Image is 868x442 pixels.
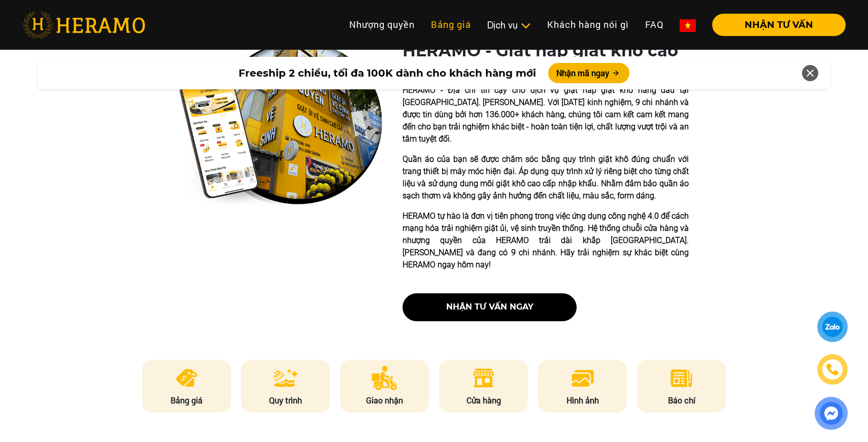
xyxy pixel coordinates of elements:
img: phone-icon [827,364,838,375]
p: Cửa hàng [439,394,528,406]
img: pricing.png [174,366,199,390]
span: Freeship 2 chiều, tối đa 100K dành cho khách hàng mới [239,65,536,81]
a: Khách hàng nói gì [539,14,637,36]
img: heramo-quality-banner [179,41,382,208]
img: delivery.png [372,366,398,390]
a: Nhượng quyền [341,14,423,36]
p: HERAMO tự hào là đơn vị tiên phong trong việc ứng dụng công nghệ 4.0 để cách mạng hóa trải nghiệm... [403,210,689,271]
img: process.png [274,366,298,390]
img: heramo-logo.png [22,12,145,38]
p: Quy trình [241,394,330,406]
a: Bảng giá [423,14,479,36]
p: Hình ảnh [538,394,627,406]
p: Giao nhận [340,394,429,406]
p: HERAMO - Địa chỉ tin cậy cho dịch vụ giặt hấp giặt khô hàng đầu tại [GEOGRAPHIC_DATA]. [PERSON_NA... [403,84,689,145]
img: vn-flag.png [680,19,696,32]
img: store.png [471,366,496,390]
img: subToggleIcon [520,21,531,31]
p: Báo chí [637,394,726,406]
button: NHẬN TƯ VẤN [712,14,846,36]
p: Bảng giá [142,394,231,406]
p: Quần áo của bạn sẽ được chăm sóc bằng quy trình giặt khô đúng chuẩn với trang thiết bị máy móc hi... [403,153,689,202]
div: Dịch vụ [487,18,531,32]
a: FAQ [637,14,672,36]
a: NHẬN TƯ VẤN [704,20,846,29]
img: image.png [571,366,595,390]
button: Nhận mã ngay [548,63,629,83]
a: phone-icon [819,356,846,383]
button: nhận tư vấn ngay [403,293,577,321]
img: news.png [669,366,694,390]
